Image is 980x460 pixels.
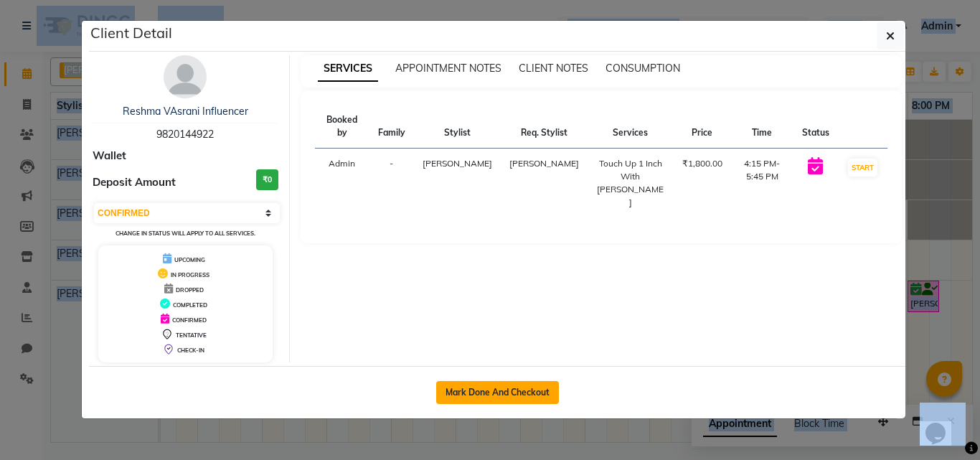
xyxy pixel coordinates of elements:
[315,105,369,149] th: Booked by
[93,174,176,191] span: Deposit Amount
[123,105,248,118] a: Reshma VAsrani Influencer
[423,158,492,169] span: [PERSON_NAME]
[156,128,214,141] span: 9820144922
[682,157,722,170] div: ₹1,800.00
[177,347,204,354] span: CHECK-IN
[256,169,278,190] h3: ₹0
[588,105,674,149] th: Services
[436,381,559,404] button: Mark Done And Checkout
[318,56,378,82] span: SERVICES
[315,149,369,218] td: Admin
[848,159,877,177] button: START
[164,55,207,98] img: avatar
[793,105,838,149] th: Status
[920,403,966,446] iframe: chat widget
[501,105,588,149] th: Req. Stylist
[369,149,414,218] td: -
[414,105,501,149] th: Stylist
[176,286,204,294] span: DROPPED
[173,301,207,309] span: COMPLETED
[509,158,579,169] span: [PERSON_NAME]
[395,62,501,75] span: APPOINTMENT NOTES
[174,256,205,263] span: UPCOMING
[116,230,255,237] small: Change in status will apply to all services.
[93,148,126,164] span: Wallet
[176,332,207,339] span: TENTATIVE
[731,105,793,149] th: Time
[519,62,588,75] span: CLIENT NOTES
[171,271,209,278] span: IN PROGRESS
[369,105,414,149] th: Family
[606,62,680,75] span: CONSUMPTION
[596,157,665,209] div: Touch Up 1 Inch With [PERSON_NAME]
[172,316,207,324] span: CONFIRMED
[674,105,731,149] th: Price
[731,149,793,218] td: 4:15 PM-5:45 PM
[90,22,172,44] h5: Client Detail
